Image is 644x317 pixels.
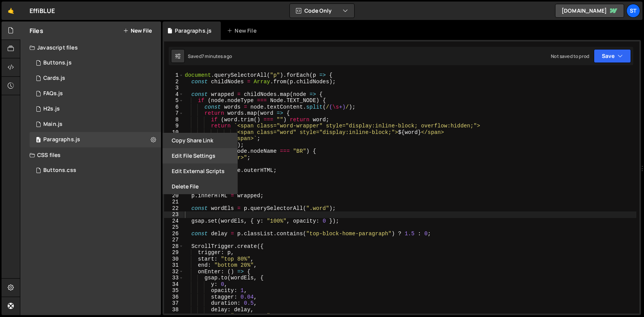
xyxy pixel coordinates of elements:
[594,49,631,63] button: Save
[164,79,184,85] div: 2
[30,55,161,71] div: 16410/44433.js
[164,117,184,123] div: 8
[43,167,76,174] div: Buttons.css
[43,121,62,128] div: Main.js
[163,163,238,179] button: Edit External Scripts
[290,4,354,18] button: Code Only
[164,269,184,275] div: 32
[164,193,184,199] div: 20
[43,90,63,97] div: FAQs.js
[188,53,232,59] div: Saved
[164,243,184,250] div: 28
[164,104,184,111] div: 6
[2,2,20,20] a: 🤙
[30,86,161,101] div: 16410/44440.js
[164,307,184,313] div: 38
[175,27,212,35] div: Paragraphs.js
[123,28,152,34] button: New File
[164,281,184,288] div: 34
[30,163,161,178] div: 16410/44436.css
[164,211,184,218] div: 23
[43,59,72,66] div: Buttons.js
[164,300,184,307] div: 37
[164,123,184,129] div: 9
[164,129,184,136] div: 10
[164,199,184,205] div: 21
[164,110,184,117] div: 7
[43,106,60,112] div: H2s.js
[555,4,624,18] a: [DOMAIN_NAME]
[164,218,184,225] div: 24
[164,72,184,79] div: 1
[164,91,184,98] div: 4
[164,205,184,212] div: 22
[30,101,161,117] div: 16410/44432.js
[164,249,184,256] div: 29
[164,275,184,281] div: 33
[30,132,161,147] div: Paragraphs.js
[164,97,184,104] div: 5
[164,262,184,269] div: 31
[30,6,55,15] div: EffiBLUE
[20,40,161,55] div: Javascript files
[551,53,589,59] div: Not saved to prod
[626,4,640,18] a: St
[227,27,259,35] div: New File
[202,53,232,59] div: 7 minutes ago
[164,231,184,237] div: 26
[164,224,184,231] div: 25
[43,75,65,82] div: Cards.js
[164,256,184,263] div: 30
[36,137,41,144] span: 8
[163,148,238,163] button: Edit File Settings
[30,71,161,86] div: 16410/44438.js
[163,179,238,194] button: Delete File
[164,294,184,300] div: 36
[20,147,161,163] div: CSS files
[30,26,43,35] h2: Files
[30,117,161,132] div: 16410/44431.js
[164,287,184,294] div: 35
[164,237,184,243] div: 27
[164,85,184,91] div: 3
[43,136,80,143] div: Paragraphs.js
[163,133,238,148] button: Copy share link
